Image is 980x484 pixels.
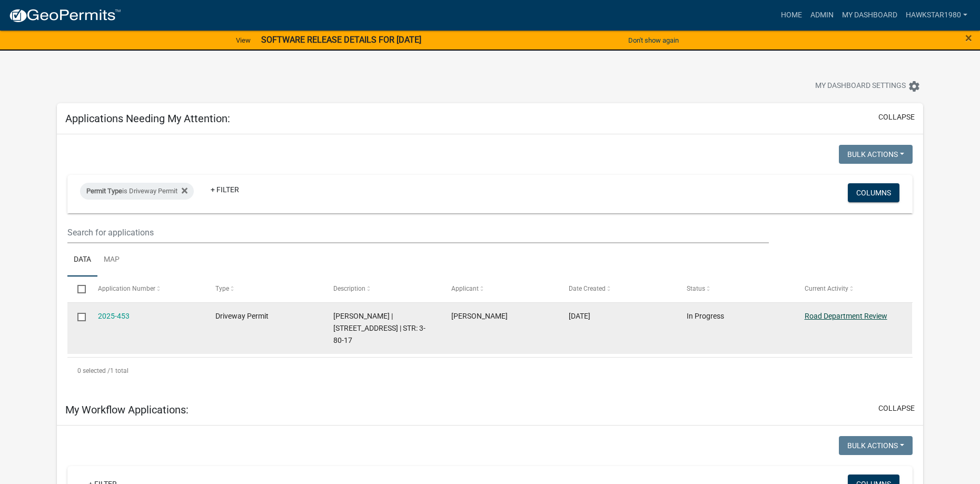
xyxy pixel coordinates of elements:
[807,76,929,96] button: My Dashboard Settingssettings
[569,312,590,320] span: 09/09/2025
[839,436,913,455] button: Bulk Actions
[67,358,913,384] div: 1 total
[687,285,705,292] span: Status
[86,187,122,195] span: Permit Type
[569,285,606,292] span: Date Created
[205,276,323,302] datatable-header-cell: Type
[965,31,972,45] span: ×
[451,285,479,292] span: Applicant
[794,276,912,302] datatable-header-cell: Current Activity
[98,285,155,292] span: Application Number
[261,35,421,45] strong: SOFTWARE RELEASE DETAILS FOR [DATE]
[80,183,194,200] div: is Driveway Permit
[57,134,923,394] div: collapse
[965,32,972,44] button: Close
[878,112,915,123] button: collapse
[838,5,902,25] a: My Dashboard
[805,285,848,292] span: Current Activity
[97,243,126,277] a: Map
[902,5,972,25] a: Hawkstar1980
[451,312,508,320] span: Wayne Landuyt
[215,312,269,320] span: Driveway Permit
[805,312,887,320] a: Road Department Review
[848,183,899,202] button: Columns
[806,5,838,25] a: Admin
[77,367,110,374] span: 0 selected /
[559,276,677,302] datatable-header-cell: Date Created
[333,312,425,344] span: Wayne Landuyt | 13746 HWY F-27 E | STR: 3-80-17
[839,145,913,164] button: Bulk Actions
[323,276,441,302] datatable-header-cell: Description
[65,403,189,416] h5: My Workflow Applications:
[878,403,915,414] button: collapse
[65,112,230,125] h5: Applications Needing My Attention:
[87,276,205,302] datatable-header-cell: Application Number
[202,180,248,199] a: + Filter
[908,80,920,93] i: settings
[677,276,795,302] datatable-header-cell: Status
[777,5,806,25] a: Home
[215,285,229,292] span: Type
[232,32,255,49] a: View
[67,243,97,277] a: Data
[67,222,769,243] input: Search for applications
[815,80,906,93] span: My Dashboard Settings
[67,276,87,302] datatable-header-cell: Select
[624,32,683,49] button: Don't show again
[333,285,365,292] span: Description
[687,312,724,320] span: In Progress
[441,276,559,302] datatable-header-cell: Applicant
[98,312,130,320] a: 2025-453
